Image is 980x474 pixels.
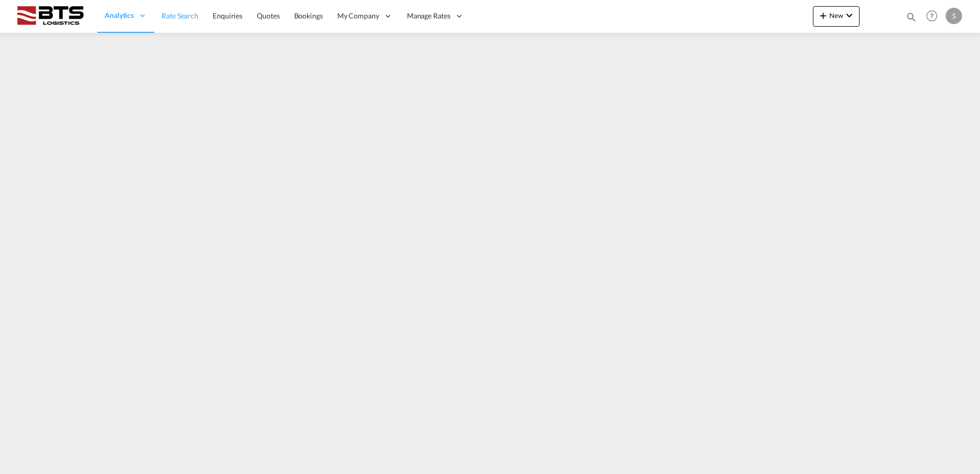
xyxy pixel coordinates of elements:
[906,11,917,27] div: icon-magnify
[817,11,855,19] span: New
[813,6,860,27] button: icon-plus 400-fgNewicon-chevron-down
[906,11,917,23] md-icon: icon-magnify
[105,10,134,21] span: Analytics
[15,5,85,28] img: cdcc71d0be7811ed9adfbf939d2aa0e8.png
[337,11,379,21] span: My Company
[923,7,941,25] span: Help
[817,9,829,22] md-icon: icon-plus 400-fg
[923,7,946,26] div: Help
[161,11,198,20] span: Rate Search
[213,11,242,20] span: Enquiries
[257,11,279,20] span: Quotes
[294,11,323,20] span: Bookings
[843,9,855,22] md-icon: icon-chevron-down
[407,11,451,21] span: Manage Rates
[946,8,962,24] div: S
